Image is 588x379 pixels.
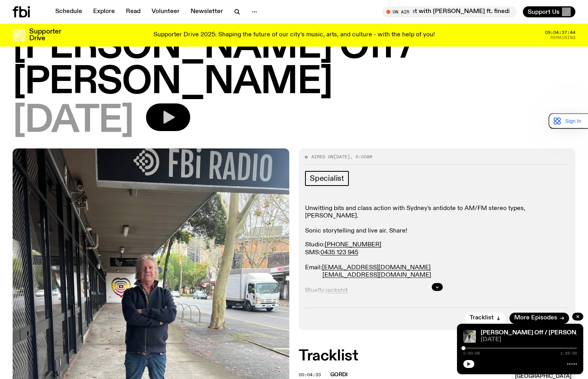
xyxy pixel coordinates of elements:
[13,29,575,100] h1: [PERSON_NAME] Off / [PERSON_NAME]
[325,242,381,248] a: [PHONE_NUMBER]
[322,265,431,271] a: [EMAIL_ADDRESS][DOMAIN_NAME]
[350,154,372,160] span: , 6:00am
[29,28,61,42] h3: Supporter Drive
[470,315,494,321] span: Tracklist
[481,337,577,343] span: [DATE]
[322,272,431,278] a: [EMAIL_ADDRESS][DOMAIN_NAME]
[463,330,476,343] img: Charlie Owen standing in front of the fbi radio station
[299,371,321,378] span: 00:04:33
[299,373,321,377] button: 00:04:33
[465,313,506,324] button: Tracklist
[88,6,120,17] a: Explore
[305,241,569,332] p: Studio: SMS: Email: Bluefly: Shitter: Instagran: Fakebook: Home:
[311,154,333,160] span: Aired on
[186,6,228,17] a: Newsletter
[523,6,575,17] button: Support Us
[528,8,560,15] span: Support Us
[320,250,358,256] a: 0435 123 945
[147,6,184,17] a: Volunteer
[514,315,557,321] span: More Episodes
[310,174,344,183] span: Specialist
[551,36,575,40] span: Remaining
[13,103,133,139] span: [DATE]
[305,171,349,186] a: Specialist
[463,351,480,355] span: 0:00:08
[382,6,517,17] button: On AirSunset with [PERSON_NAME] ft. finedining & Izzy G
[305,205,569,235] p: Unwitting bits and class action with Sydney's antidote to AM/FM stereo types, [PERSON_NAME]. Soni...
[333,154,350,160] span: [DATE]
[121,6,145,17] a: Read
[560,351,577,355] span: 1:59:59
[154,32,435,39] p: Supporter Drive 2025: Shaping the future of our city’s music, arts, and culture - with the help o...
[509,313,569,324] a: More Episodes
[299,349,575,363] h2: Tracklist
[545,30,575,35] span: 09:04:37:44
[330,372,348,377] span: Gordi
[51,6,87,17] a: Schedule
